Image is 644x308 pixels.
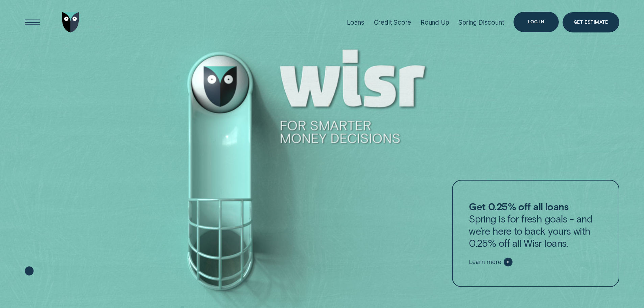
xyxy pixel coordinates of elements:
a: Get Estimate [563,12,619,32]
div: Loans [347,19,364,26]
span: Learn more [469,258,501,266]
a: Get 0.25% off all loansSpring is for fresh goals - and we’re here to back yours with 0.25% off al... [452,180,619,287]
div: Spring Discount [458,19,504,26]
img: Wisr [62,12,79,32]
div: Round Up [421,19,449,26]
button: Open Menu [22,12,43,32]
button: Log in [514,12,558,32]
div: Credit Score [374,19,411,26]
strong: Get 0.25% off all loans [469,200,568,212]
div: Log in [528,20,544,24]
p: Spring is for fresh goals - and we’re here to back yours with 0.25% off all Wisr loans. [469,200,602,249]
